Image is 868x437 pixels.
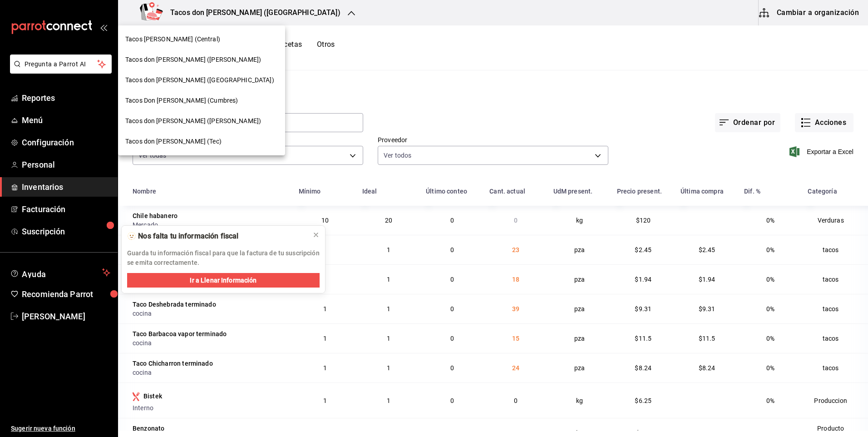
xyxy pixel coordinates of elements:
[125,75,274,85] span: Tacos don [PERSON_NAME] ([GEOGRAPHIC_DATA])
[127,231,305,241] div: 🫥 Nos falta tu información fiscal
[118,90,285,111] div: Tacos Don [PERSON_NAME] (Cumbres)
[190,276,256,285] span: Ir a Llenar Información
[125,35,220,44] span: Tacos [PERSON_NAME] (Central)
[118,111,285,131] div: Tacos don [PERSON_NAME] ([PERSON_NAME])
[127,248,320,268] p: Guarda tu información fiscal para que la factura de tu suscripción se emita correctamente.
[118,50,285,70] div: Tacos don [PERSON_NAME] ([PERSON_NAME])
[125,55,261,65] span: Tacos don [PERSON_NAME] ([PERSON_NAME])
[118,70,285,90] div: Tacos don [PERSON_NAME] ([GEOGRAPHIC_DATA])
[118,131,285,152] div: Tacos don [PERSON_NAME] (Tec)
[125,116,261,126] span: Tacos don [PERSON_NAME] ([PERSON_NAME])
[118,29,285,50] div: Tacos [PERSON_NAME] (Central)
[125,96,238,105] span: Tacos Don [PERSON_NAME] (Cumbres)
[125,137,222,146] span: Tacos don [PERSON_NAME] (Tec)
